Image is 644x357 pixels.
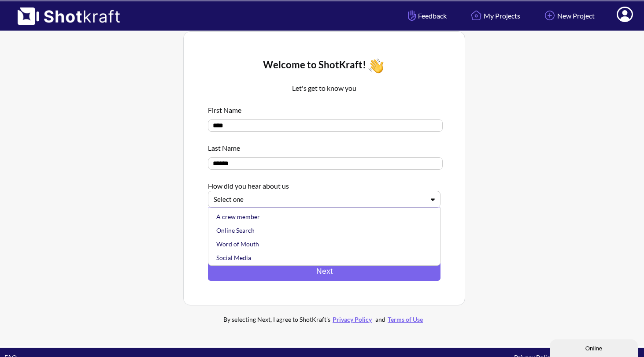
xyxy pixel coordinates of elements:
button: Next [208,261,440,281]
img: Hand Icon [406,8,418,23]
div: Online Search [215,223,438,237]
iframe: chat widget [550,338,640,357]
div: By selecting Next, I agree to ShotKraft's and [205,314,443,324]
img: Home Icon [469,8,484,23]
div: First Name [208,100,440,115]
div: Welcome to ShotKraft! [208,56,440,76]
a: New Project [536,4,601,27]
img: Wave Icon [366,56,386,76]
img: Add Icon [542,8,557,23]
a: My Projects [462,4,527,27]
div: Other [215,264,438,278]
a: Terms of Use [385,316,425,323]
div: Social Media [215,251,438,264]
span: Feedback [406,11,447,21]
a: Privacy Policy [330,316,374,323]
div: A crew member [215,210,438,223]
p: Let's get to know you [208,83,440,93]
div: Last Name [208,138,440,153]
div: How did you hear about us [208,176,440,191]
div: Word of Mouth [215,237,438,251]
